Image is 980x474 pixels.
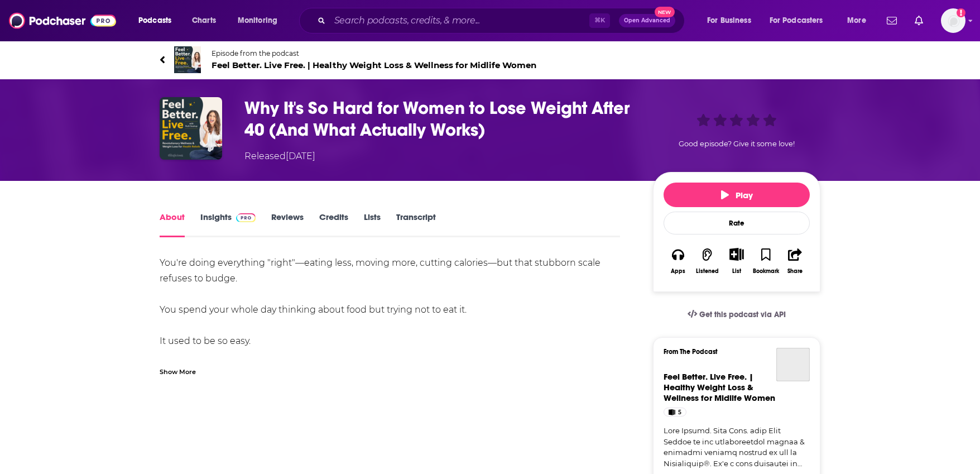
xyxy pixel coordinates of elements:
a: Feel Better. Live Free. | Healthy Weight Loss & Wellness for Midlife Women [664,371,775,403]
svg: Add a profile image [957,8,965,17]
button: open menu [230,12,292,30]
a: Get this podcast via API [679,301,795,328]
img: Podchaser Pro [236,213,256,222]
div: Apps [671,268,685,275]
button: open menu [131,12,186,30]
span: Logged in as experts [941,8,965,33]
span: Feel Better. Live Free. | Healthy Weight Loss & Wellness for Midlife Women [212,60,536,70]
div: List [732,267,741,275]
a: About [160,212,185,237]
button: Share [781,241,810,281]
button: open menu [839,12,880,30]
span: For Business [707,13,751,28]
span: Open Advanced [624,18,670,23]
div: Show More ButtonList [722,241,751,281]
a: Credits [319,212,348,237]
button: Apps [664,241,693,281]
a: Feel Better. Live Free. | Healthy Weight Loss & Wellness for Midlife WomenEpisode from the podcas... [160,46,820,73]
span: Get this podcast via API [699,310,786,319]
span: Charts [192,13,216,28]
a: Reviews [271,212,304,237]
span: More [847,13,866,28]
span: Good episode? Give it some love! [679,140,795,148]
button: Play [664,183,810,207]
a: InsightsPodchaser Pro [200,212,256,237]
img: Why It's So Hard for Women to Lose Weight After 40 (And What Actually Works) [160,97,222,160]
div: Search podcasts, credits, & more... [310,8,695,33]
a: Transcript [396,212,436,237]
span: ⌘ K [589,13,610,28]
input: Search podcasts, credits, & more... [330,12,589,30]
button: Bookmark [751,241,780,281]
img: User Profile [941,8,965,33]
a: Feel Better. Live Free. | Healthy Weight Loss & Wellness for Midlife Women [776,348,810,381]
div: Rate [664,212,810,234]
button: Open AdvancedNew [619,14,675,27]
span: Play [721,190,753,200]
span: Episode from the podcast [212,49,536,58]
button: open menu [699,12,765,30]
a: Lore Ipsumd. Sita Cons. adip Elit Seddoe te inc utlaboreetdol magnaa & enimadmi veniamq nostrud e... [664,425,810,469]
a: Show notifications dropdown [910,11,928,30]
button: Show More Button [725,248,748,260]
div: Released [DATE] [244,150,315,163]
span: Monitoring [238,13,277,28]
div: Bookmark [753,268,779,275]
button: Show profile menu [941,8,965,33]
button: Listened [693,241,722,281]
span: New [655,7,675,17]
span: Podcasts [138,13,171,28]
img: Podchaser - Follow, Share and Rate Podcasts [9,10,116,31]
button: open menu [762,12,839,30]
span: For Podcasters [770,13,823,28]
a: Charts [185,12,223,30]
a: 5 [664,408,686,416]
h3: From The Podcast [664,348,801,356]
span: 5 [678,407,681,418]
div: Share [787,268,803,275]
div: Listened [696,268,719,275]
a: Lists [364,212,381,237]
a: Show notifications dropdown [882,11,901,30]
h1: Why It's So Hard for Women to Lose Weight After 40 (And What Actually Works) [244,97,635,141]
img: Feel Better. Live Free. | Healthy Weight Loss & Wellness for Midlife Women [174,46,201,73]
